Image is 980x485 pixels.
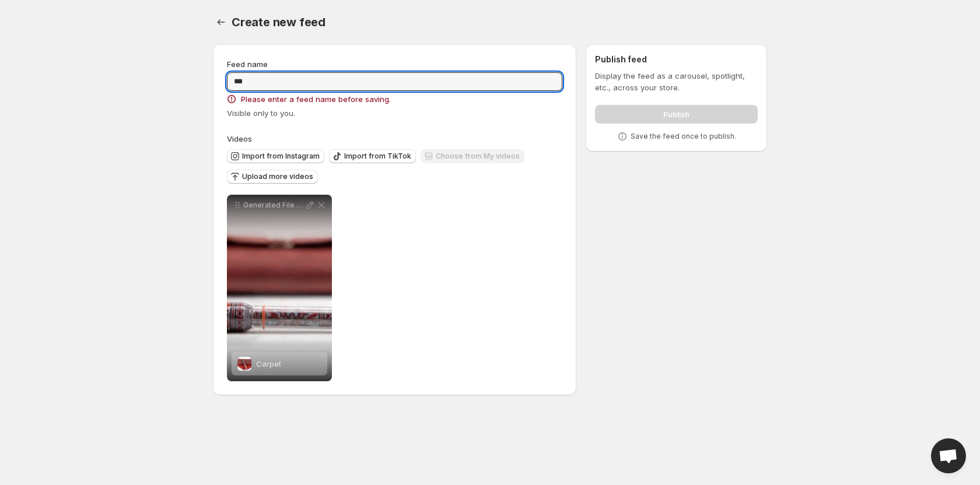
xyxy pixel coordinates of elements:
[256,359,281,368] span: Carpet
[227,134,252,143] span: Videos
[931,438,966,473] a: Open chat
[242,152,320,161] span: Import from Instagram
[213,14,229,30] button: Settings
[595,54,758,65] h2: Publish feed
[227,59,268,69] span: Feed name
[243,201,304,210] p: Generated File [DATE] - 9_50AM
[631,132,736,141] p: Save the feed once to publish.
[227,108,295,118] span: Visible only to you.
[237,357,251,371] img: Carpet
[227,170,318,184] button: Upload more videos
[241,93,391,105] span: Please enter a feed name before saving.
[232,15,325,29] span: Create new feed
[329,149,416,163] button: Import from TikTok
[227,195,332,381] div: Generated File [DATE] - 9_50AMCarpetCarpet
[242,172,313,181] span: Upload more videos
[227,149,324,163] button: Import from Instagram
[595,70,758,93] p: Display the feed as a carousel, spotlight, etc., across your store.
[344,152,411,161] span: Import from TikTok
